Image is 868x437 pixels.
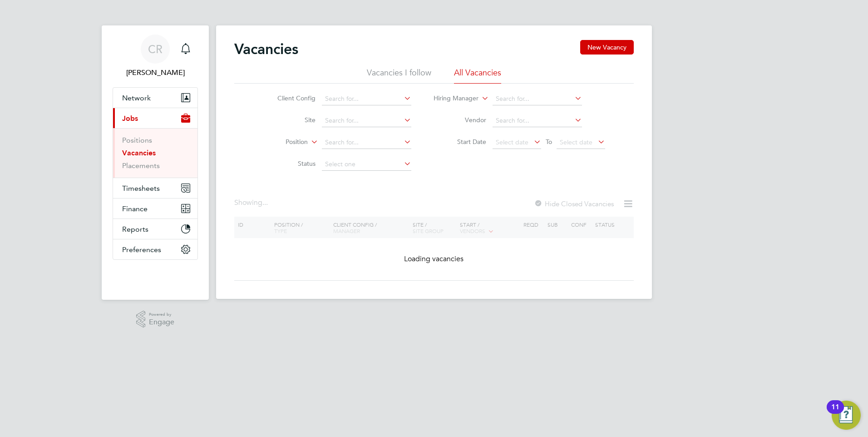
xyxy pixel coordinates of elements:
button: New Vacancy [580,40,634,55]
button: Reports [113,219,197,239]
a: Positions [122,136,152,144]
div: Showing [234,198,270,208]
li: All Vacancies [454,67,501,84]
button: Open Resource Center, 11 new notifications [832,401,861,430]
span: Powered by [149,311,174,318]
span: Timesheets [122,184,160,193]
span: To [543,136,555,148]
input: Search for... [493,93,582,105]
span: Preferences [122,245,161,254]
a: Go to home page [113,269,198,283]
nav: Main navigation [102,25,209,300]
span: Select date [560,138,592,146]
div: 11 [831,407,839,419]
label: Site [263,116,316,124]
button: Jobs [113,108,197,128]
a: CR[PERSON_NAME] [113,35,198,78]
label: Hide Closed Vacancies [534,199,614,208]
input: Search for... [322,136,411,149]
h2: Vacancies [234,40,298,58]
button: Finance [113,199,197,218]
input: Select one [322,158,411,171]
span: Jobs [122,114,138,123]
span: CR [148,43,163,55]
a: Powered byEngage [136,311,175,328]
a: Vacancies [122,149,156,157]
li: Vacancies I follow [367,67,431,84]
span: Finance [122,204,148,213]
span: Catherine Rowland [113,67,198,78]
input: Search for... [322,93,411,105]
input: Search for... [493,114,582,127]
label: Client Config [263,94,316,102]
label: Position [256,138,308,147]
button: Preferences [113,239,197,259]
div: Jobs [113,128,197,178]
input: Search for... [322,114,411,127]
span: Select date [496,138,528,146]
span: Engage [149,318,174,326]
label: Hiring Manager [426,94,478,103]
label: Status [263,159,316,168]
span: Reports [122,225,148,233]
button: Timesheets [113,178,197,198]
button: Network [113,88,197,108]
a: Placements [122,161,160,170]
label: Start Date [434,138,486,146]
label: Vendor [434,116,486,124]
img: fastbook-logo-retina.png [113,269,198,283]
span: ... [262,198,268,207]
span: Network [122,94,151,102]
